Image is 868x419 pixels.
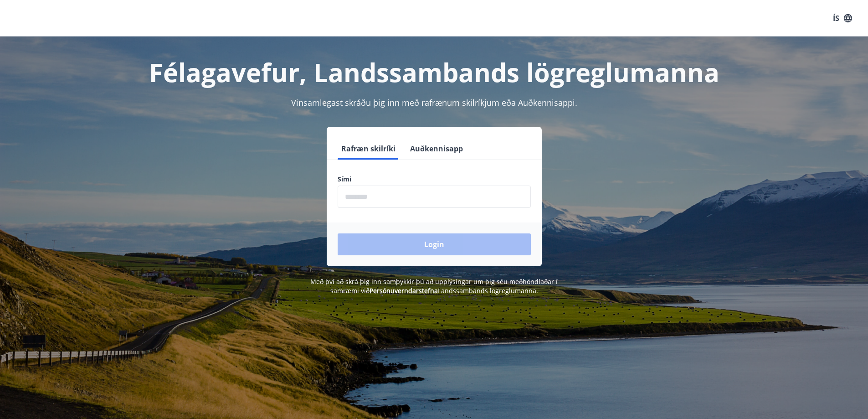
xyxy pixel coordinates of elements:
h1: Félagavefur, Landssambands lögreglumanna [117,55,751,89]
span: Með því að skrá þig inn samþykkir þú að upplýsingar um þig séu meðhöndlaðar í samræmi við Landssa... [310,277,558,295]
button: Rafræn skilríki [338,138,399,160]
button: ÍS [828,10,857,26]
label: Sími [338,175,531,184]
span: Vinsamlegast skráðu þig inn með rafrænum skilríkjum eða Auðkennisappi. [291,97,577,108]
button: Auðkennisapp [406,138,467,160]
a: Persónuverndarstefna [370,286,438,295]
